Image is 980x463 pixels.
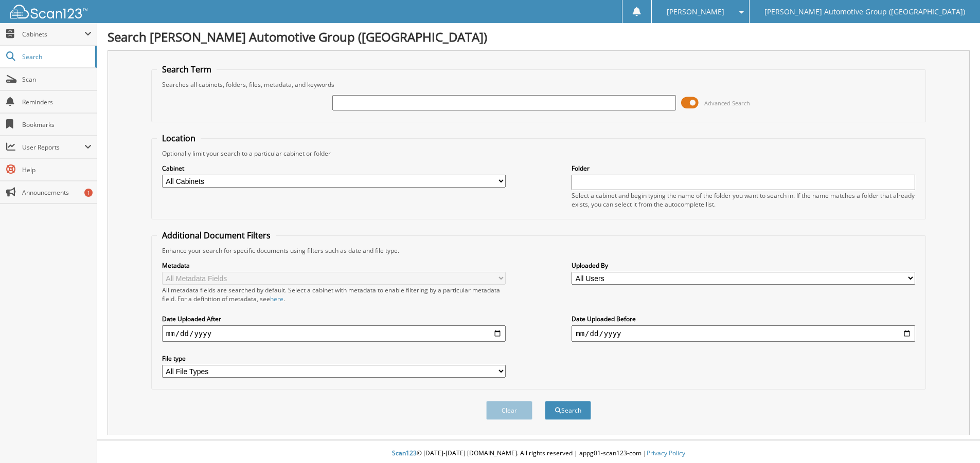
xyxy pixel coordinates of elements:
span: Search [22,52,90,61]
span: Scan [22,75,92,84]
a: here [270,294,283,303]
div: Optionally limit your search to a particular cabinet or folder [157,149,920,158]
button: Search [545,401,591,420]
span: Reminders [22,98,92,106]
span: Announcements [22,188,92,197]
span: User Reports [22,143,84,152]
input: end [572,325,915,342]
div: Searches all cabinets, folders, files, metadata, and keywords [157,80,920,89]
label: Cabinet [162,164,506,173]
div: Select a cabinet and begin typing the name of the folder you want to search in. If the name match... [572,191,915,209]
div: Enhance your search for specific documents using filters such as date and file type. [157,246,920,255]
span: Advanced Search [704,99,750,107]
label: Date Uploaded Before [572,314,915,323]
span: [PERSON_NAME] [667,9,724,15]
div: 1 [84,189,93,197]
legend: Additional Document Filters [157,230,276,241]
h1: Search [PERSON_NAME] Automotive Group ([GEOGRAPHIC_DATA]) [108,28,970,45]
span: [PERSON_NAME] Automotive Group ([GEOGRAPHIC_DATA]) [764,9,965,15]
button: Clear [486,401,532,420]
label: File type [162,354,506,363]
legend: Search Term [157,64,217,75]
span: Scan123 [392,449,417,457]
label: Uploaded By [572,261,915,270]
div: All metadata fields are searched by default. Select a cabinet with metadata to enable filtering b... [162,286,506,303]
legend: Location [157,133,201,144]
span: Bookmarks [22,120,92,129]
a: Privacy Policy [647,449,685,457]
label: Date Uploaded After [162,314,506,323]
input: start [162,325,506,342]
label: Folder [572,164,915,173]
img: scan123-logo-white.svg [10,5,87,18]
span: Cabinets [22,30,84,39]
span: Help [22,165,92,174]
label: Metadata [162,261,506,270]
